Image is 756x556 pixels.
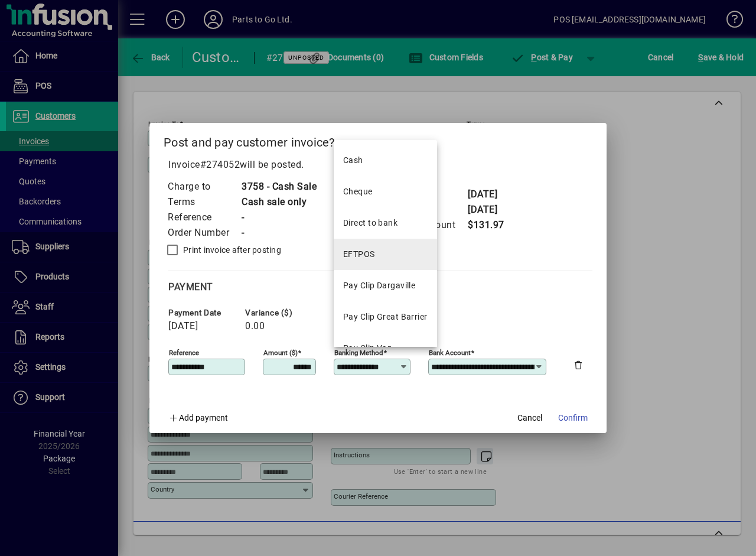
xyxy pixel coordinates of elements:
[343,154,363,167] div: Cash
[343,342,392,355] div: Pay Clip Van
[343,311,428,323] div: Pay Clip Great Barrier
[334,176,437,207] mat-option: Cheque
[511,407,549,428] button: Cancel
[263,349,298,357] mat-label: Amount ($)
[467,202,514,217] td: [DATE]
[334,145,437,176] mat-option: Cash
[467,187,514,202] td: [DATE]
[334,270,437,301] mat-option: Pay Clip Dargaville
[200,159,240,170] span: #274052
[334,349,383,357] mat-label: Banking method
[179,413,228,422] span: Add payment
[167,194,241,210] td: Terms
[334,301,437,333] mat-option: Pay Clip Great Barrier
[164,407,233,428] button: Add payment
[517,412,542,424] span: Cancel
[149,123,607,157] h2: Post and pay customer invoice?
[334,239,437,270] mat-option: EFTPOS
[467,217,514,233] td: $131.97
[168,281,213,292] span: Payment
[167,179,241,194] td: Charge to
[164,158,592,172] p: Invoice will be posted .
[241,179,317,194] td: 3758 - Cash Sale
[241,194,317,210] td: Cash sale only
[245,308,316,317] span: Variance ($)
[334,333,437,364] mat-option: Pay Clip Van
[343,279,415,292] div: Pay Clip Dargaville
[181,244,281,256] label: Print invoice after posting
[168,308,239,317] span: Payment date
[241,225,317,240] td: -
[558,412,588,424] span: Confirm
[245,321,265,331] span: 0.00
[553,407,592,428] button: Confirm
[343,248,375,261] div: EFTPOS
[343,186,373,198] div: Cheque
[168,321,198,331] span: [DATE]
[241,210,317,225] td: -
[343,217,397,229] div: Direct to bank
[429,349,471,357] mat-label: Bank Account
[167,225,241,240] td: Order Number
[169,349,199,357] mat-label: Reference
[334,207,437,239] mat-option: Direct to bank
[167,210,241,225] td: Reference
